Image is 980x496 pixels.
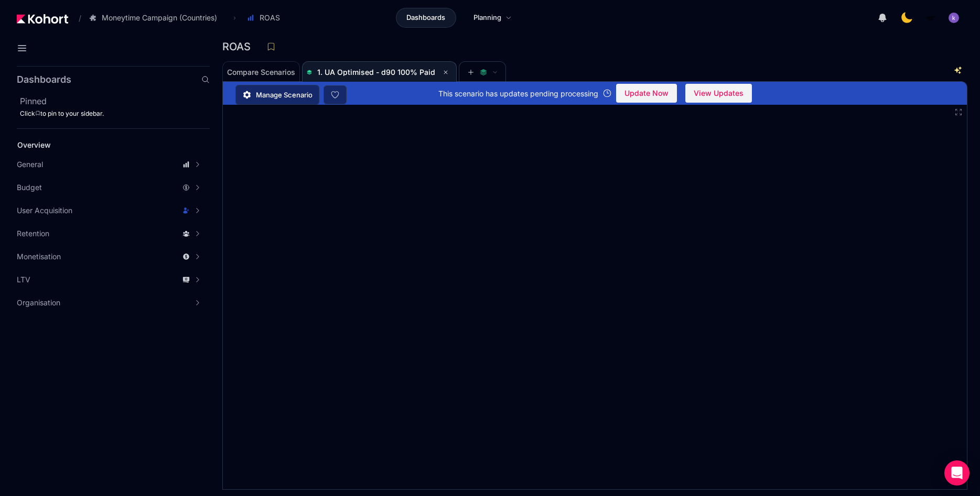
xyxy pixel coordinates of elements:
[406,13,445,23] span: Dashboards
[17,228,49,239] span: Retention
[235,85,319,105] a: Manage Scenario
[624,85,669,101] span: Update Now
[83,9,228,27] button: Moneytime Campaign (Countries)
[954,108,963,116] button: Fullscreen
[685,84,752,103] button: View Updates
[944,460,970,486] div: Open Intercom Messenger
[694,85,744,101] span: View Updates
[17,159,43,170] span: General
[222,41,257,52] h3: ROAS
[231,14,238,22] span: ›
[17,14,68,24] img: Kohort logo
[241,9,291,27] button: ROAS
[17,274,30,285] span: LTV
[227,69,295,76] span: Compare Scenarios
[260,13,280,23] span: ROAS
[438,88,598,99] span: This scenario has updates pending processing
[925,13,936,23] img: logo_MoneyTimeLogo_1_20250619094856634230.png
[462,8,523,28] a: Planning
[17,205,72,216] span: User Acquisition
[20,109,210,118] div: Click to pin to your sidebar.
[396,8,456,28] a: Dashboards
[616,84,677,103] button: Update Now
[17,75,71,84] h2: Dashboards
[256,90,313,100] span: Manage Scenario
[473,13,501,23] span: Planning
[20,95,210,107] h2: Pinned
[102,13,217,23] span: Moneytime Campaign (Countries)
[17,182,42,193] span: Budget
[17,140,51,149] span: Overview
[70,13,81,24] span: /
[17,251,61,262] span: Monetisation
[17,297,60,308] span: Organisation
[14,137,192,153] a: Overview
[317,68,435,76] span: 1. UA Optimised - d90 100% Paid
